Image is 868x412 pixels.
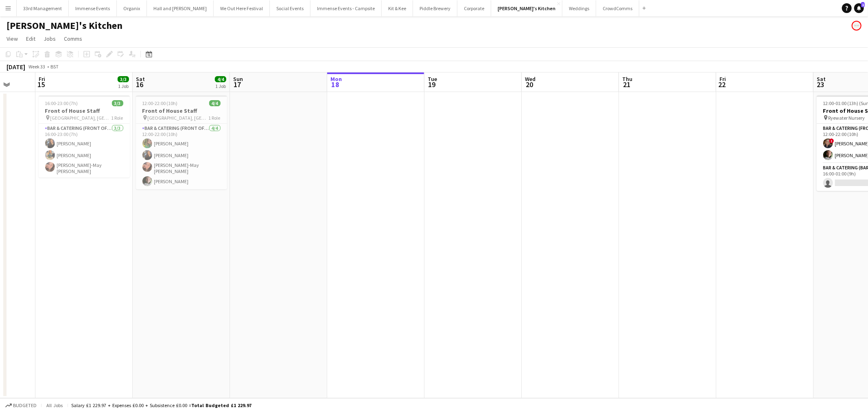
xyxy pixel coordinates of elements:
[69,0,117,16] button: Immense Events
[214,0,270,16] button: We Out Here Festival
[45,402,64,408] span: All jobs
[50,64,59,70] div: BST
[71,402,251,408] div: Salary £1 229.97 + Expenses £0.00 + Subsistence £0.00 =
[27,64,47,70] span: Week 33
[457,0,491,16] button: Corporate
[310,0,382,16] button: Immense Events - Campsite
[861,2,865,7] span: 1
[26,35,35,42] span: Edit
[40,33,59,44] a: Jobs
[3,33,21,44] a: View
[17,0,69,16] button: 33rd Management
[117,0,147,16] button: Organix
[23,33,39,44] a: Edit
[854,3,864,13] a: 1
[852,21,861,31] app-user-avatar: Event Temps
[64,35,82,42] span: Comms
[562,0,596,16] button: Weddings
[44,35,56,42] span: Jobs
[13,403,37,408] span: Budgeted
[147,0,214,16] button: Hall and [PERSON_NAME]
[382,0,413,16] button: Kit & Kee
[413,0,457,16] button: Piddle Brewery
[7,35,18,42] span: View
[596,0,639,16] button: CrowdComms
[270,0,310,16] button: Social Events
[61,33,85,44] a: Comms
[491,0,562,16] button: [PERSON_NAME]'s Kitchen
[4,401,38,410] button: Budgeted
[191,402,251,408] span: Total Budgeted £1 229.97
[7,20,122,32] h1: [PERSON_NAME]'s Kitchen
[7,63,25,71] div: [DATE]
